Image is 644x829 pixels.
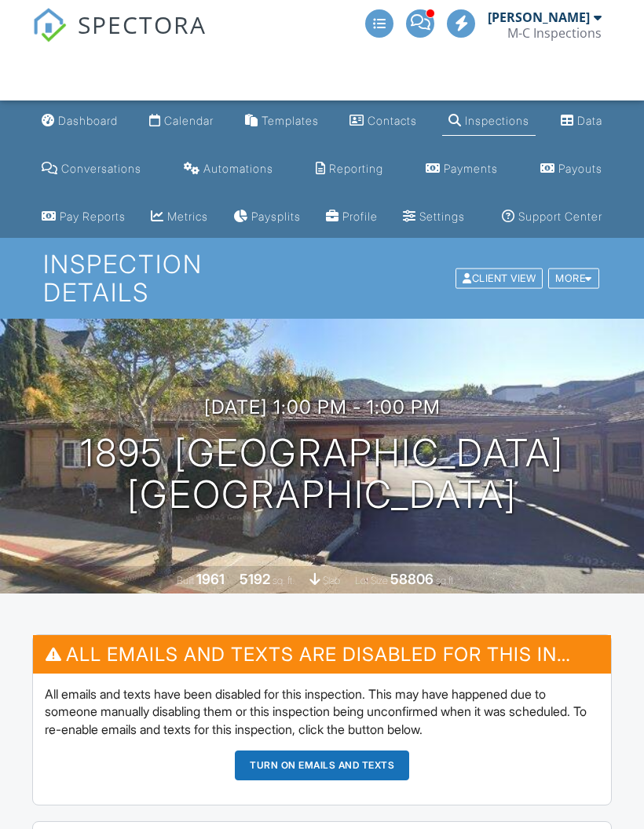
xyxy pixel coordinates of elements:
[323,575,340,586] span: slab
[419,210,465,223] div: Settings
[204,396,441,418] h3: [DATE] 1:00 pm - 1:00 pm
[342,210,378,223] div: Profile
[240,571,270,587] div: 5192
[235,750,409,780] button: Turn on emails and texts
[496,203,609,232] a: Support Center
[368,114,417,127] div: Contacts
[456,268,543,289] div: Client View
[444,162,498,175] div: Payments
[577,114,602,127] div: Data
[35,107,124,136] a: Dashboard
[442,107,536,136] a: Inspections
[35,203,132,232] a: Pay Reports
[488,9,590,25] div: [PERSON_NAME]
[554,107,609,136] a: Data
[167,210,208,223] div: Metrics
[58,114,118,127] div: Dashboard
[33,635,611,674] h3: All emails and texts are disabled for this inspection!
[45,685,599,738] p: All emails and texts have been disabled for this inspection. This may have happened due to someon...
[320,203,384,232] a: Company Profile
[177,575,194,586] span: Built
[227,203,307,232] a: Paysplits
[143,107,220,136] a: Calendar
[558,162,602,175] div: Payouts
[518,210,602,223] div: Support Center
[32,21,207,54] a: SPECTORA
[164,114,214,127] div: Calendar
[436,575,456,586] span: sq.ft.
[454,272,547,283] a: Client View
[397,203,471,232] a: Settings
[203,162,273,175] div: Automations
[343,107,423,136] a: Contacts
[145,203,214,232] a: Metrics
[239,107,325,136] a: Templates
[196,571,225,587] div: 1961
[32,8,67,42] img: The Best Home Inspection Software - Spectora
[80,433,564,516] h1: 1895 [GEOGRAPHIC_DATA] [GEOGRAPHIC_DATA]
[309,155,390,184] a: Reporting
[35,155,148,184] a: Conversations
[273,575,295,586] span: sq. ft.
[78,8,207,41] span: SPECTORA
[61,162,141,175] div: Conversations
[43,250,600,305] h1: Inspection Details
[419,155,504,184] a: Payments
[534,155,609,184] a: Payouts
[355,575,388,586] span: Lot Size
[465,114,529,127] div: Inspections
[60,210,126,223] div: Pay Reports
[262,114,319,127] div: Templates
[507,25,602,41] div: M-C Inspections
[548,268,599,289] div: More
[251,210,301,223] div: Paysplits
[329,162,383,175] div: Reporting
[177,155,280,184] a: Automations (Advanced)
[390,571,434,587] div: 58806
